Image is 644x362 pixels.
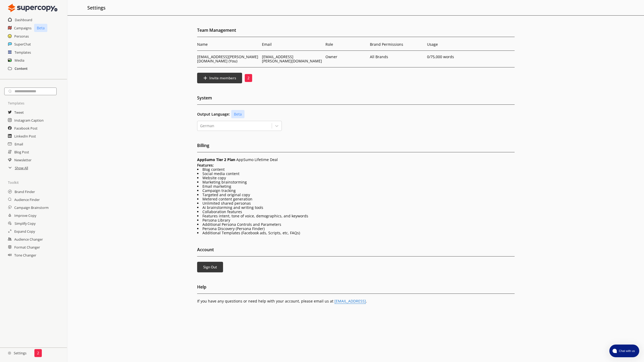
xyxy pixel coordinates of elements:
p: All Brands [370,55,390,59]
li: Metered content generation [197,197,515,201]
b: Sign Out [203,265,217,269]
p: Role [325,42,367,47]
a: Tweet [14,108,24,116]
a: Improve Copy [14,212,36,219]
li: Features intent, tone of voice, demographics, and keywords [197,214,515,218]
a: Show All [15,164,28,172]
li: Campaign tracking [197,189,515,193]
a: Templates [15,48,31,56]
a: Simplify Copy [15,219,35,227]
p: Owner [325,55,337,59]
p: Name [197,42,259,47]
a: Campaign Brainstorm [14,204,49,212]
span: Chat with us [617,349,636,353]
span: AppSumo Tier 2 Plan [197,157,235,162]
p: Usage [427,42,482,47]
p: [EMAIL_ADDRESS][PERSON_NAME][DOMAIN_NAME] (You) [197,55,259,63]
a: LinkedIn Post [14,132,36,140]
a: Dashboard [15,16,32,24]
li: Persona Discovery (Persona Finder) [197,227,515,231]
p: Brand Permissions [370,42,424,47]
li: Unlimited shared personas [197,201,515,205]
p: Beta [34,24,47,32]
h2: Settings [87,3,106,13]
h2: Help [197,283,515,294]
button: atlas-launcher [609,345,639,357]
p: AppSumo Lifetime Deal [197,158,515,162]
li: Collaboration features [197,210,515,214]
button: Sign Out [197,262,223,272]
a: Brand Finder [15,188,35,196]
a: Personas [14,32,29,40]
a: Blog Post [14,148,29,156]
li: Persona Library [197,218,515,222]
h2: Team Management [197,26,515,37]
a: Instagram Caption [14,116,44,124]
li: Website copy [197,176,515,180]
li: Additional Persona Controls and Parameters [197,222,515,227]
p: [EMAIL_ADDRESS][PERSON_NAME][DOMAIN_NAME] [262,55,323,63]
button: Invite members [197,73,242,83]
p: 0 /75,000 words [427,55,482,59]
p: Beta [231,110,244,118]
h2: Account [197,246,515,256]
p: 2 [37,351,39,355]
li: Targeted and original copy [197,193,515,197]
h2: Billing [197,141,515,152]
a: Media [15,56,24,64]
li: Email marketing [197,184,515,189]
a: Format Changer [14,243,40,251]
b: Invite members [209,76,236,80]
a: Newsletter [14,156,31,164]
img: Close [8,351,11,355]
a: Campaigns [14,24,31,32]
a: Content [15,65,28,72]
a: Facebook Post [14,124,38,132]
b: Output Language: [197,112,230,116]
p: If you have any questions or need help with your account, please email us at . [197,299,515,303]
h2: System [197,94,515,105]
p: 2 [247,76,250,80]
li: Social media content [197,172,515,176]
li: Marketing brainstorming [197,180,515,184]
a: Audience Finder [14,196,40,204]
a: Email [15,140,23,148]
a: SuperChat [14,40,31,48]
li: Blog content [197,167,515,172]
img: Close [8,3,57,13]
b: Features: [197,163,214,168]
a: Audience Changer [14,235,43,243]
li: Additional Templates (Facebook ads, Scripts, etc, FAQs) [197,231,515,235]
a: [EMAIL_ADDRESS] [334,299,366,304]
a: Expand Copy [14,227,35,235]
li: Ai brainstorming and writing tools [197,205,515,210]
p: Email [262,42,323,47]
a: Tone Changer [14,251,36,259]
